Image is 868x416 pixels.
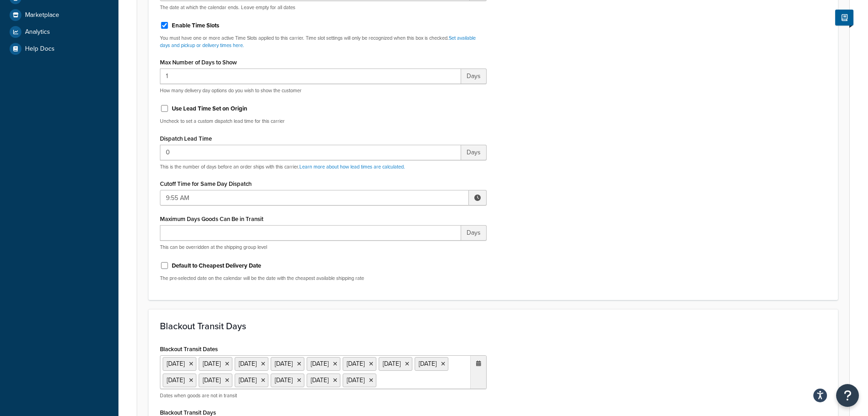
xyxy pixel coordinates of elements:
label: Enable Time Slots [172,21,219,30]
li: [DATE] [235,357,268,371]
li: [DATE] [307,357,340,371]
p: This is the number of days before an order ships with this carrier. [160,163,487,170]
span: Days [461,68,487,84]
span: Help Docs [25,45,55,53]
li: [DATE] [415,357,448,371]
label: Max Number of Days to Show [160,59,237,66]
span: Days [461,225,487,241]
a: Marketplace [7,7,112,23]
li: [DATE] [199,357,232,371]
button: Open Resource Center [836,384,859,407]
label: Maximum Days Goods Can Be in Transit [160,216,263,222]
li: [DATE] [271,357,304,371]
a: Analytics [7,24,112,40]
p: The pre-selected date on the calendar will be the date with the cheapest available shipping rate [160,275,487,282]
p: This can be overridden at the shipping group level [160,244,487,251]
h3: Blackout Transit Days [160,321,827,331]
button: Show Help Docs [835,10,853,26]
li: [DATE] [199,374,232,387]
p: Uncheck to set a custom dispatch lead time for this carrier [160,118,487,125]
li: [DATE] [379,357,412,371]
label: Use Lead Time Set on Origin [172,105,247,113]
li: [DATE] [235,374,268,387]
p: How many delivery day options do you wish to show the customer [160,87,487,94]
span: Marketplace [25,11,59,19]
label: Default to Cheapest Delivery Date [172,262,261,270]
li: [DATE] [343,374,376,387]
li: [DATE] [163,374,196,387]
label: Blackout Transit Days [160,409,216,416]
li: [DATE] [271,374,304,387]
span: Days [461,145,487,160]
p: Dates when goods are not in transit [160,392,487,399]
p: You must have one or more active Time Slots applied to this carrier. Time slot settings will only... [160,35,487,49]
label: Dispatch Lead Time [160,135,212,142]
a: Learn more about how lead times are calculated. [299,163,405,170]
li: [DATE] [163,357,196,371]
label: Blackout Transit Dates [160,346,218,353]
a: Help Docs [7,41,112,57]
a: Set available days and pickup or delivery times here. [160,34,476,48]
label: Cutoff Time for Same Day Dispatch [160,180,252,187]
li: [DATE] [307,374,340,387]
li: [DATE] [343,357,376,371]
span: Analytics [25,28,50,36]
p: The date at which the calendar ends. Leave empty for all dates [160,4,487,11]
